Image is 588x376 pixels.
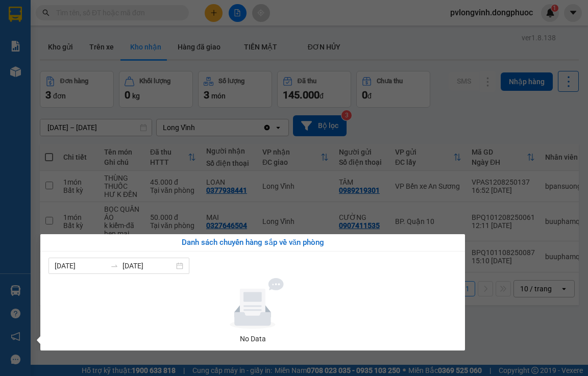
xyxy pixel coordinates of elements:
[48,237,457,249] div: Danh sách chuyến hàng sắp về văn phòng
[53,333,453,344] div: No Data
[55,260,106,271] input: Từ ngày
[110,262,118,270] span: swap-right
[122,260,174,271] input: Đến ngày
[110,262,118,270] span: to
